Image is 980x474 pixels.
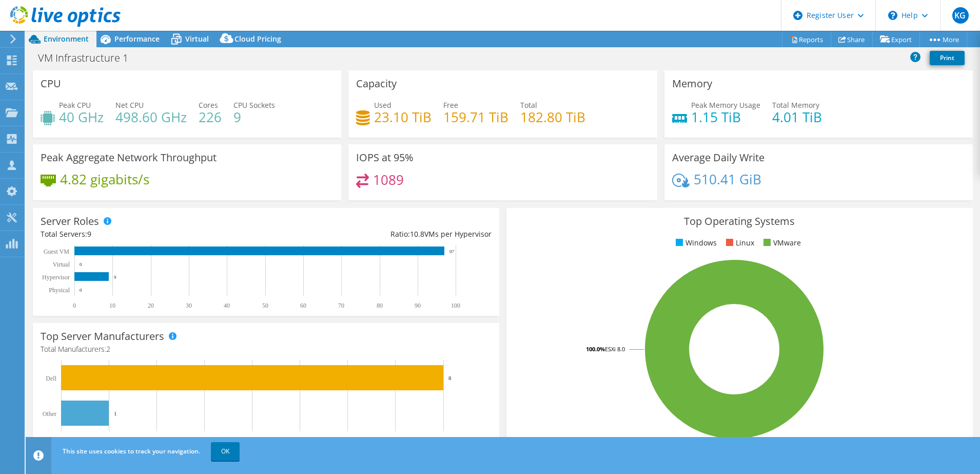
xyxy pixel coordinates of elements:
[356,152,414,163] h3: IOPS at 95%
[374,111,432,123] h4: 23.10 TiB
[266,229,491,240] div: Ratio: VMs per Hypervisor
[42,274,70,281] text: Hypervisor
[723,237,754,249] li: Linux
[233,100,275,110] span: CPU Sockets
[338,302,344,309] text: 70
[694,174,761,185] h4: 510.41 GiB
[46,375,56,382] text: Dell
[672,78,712,89] h3: Memory
[443,111,508,123] h4: 159.71 TiB
[41,216,99,227] h3: Server Roles
[59,111,104,123] h4: 40 GHz
[761,237,801,249] li: VMware
[831,31,873,47] a: Share
[451,302,460,309] text: 100
[53,261,70,268] text: Virtual
[41,229,266,240] div: Total Servers:
[586,345,605,353] tspan: 100.0%
[115,100,144,110] span: Net CPU
[114,410,117,416] text: 1
[41,152,217,163] h3: Peak Aggregate Network Throughput
[234,34,281,44] span: Cloud Pricing
[186,302,192,309] text: 30
[374,100,391,110] span: Used
[356,78,397,89] h3: Capacity
[59,100,91,110] span: Peak CPU
[41,78,61,89] h3: CPU
[106,344,110,354] span: 2
[772,111,822,123] h4: 4.01 TiB
[115,111,187,123] h4: 498.60 GHz
[44,34,89,44] span: Environment
[211,442,240,461] a: OK
[300,302,306,309] text: 60
[520,111,585,123] h4: 182.80 TiB
[199,100,218,110] span: Cores
[44,248,69,255] text: Guest VM
[63,447,200,456] span: This site uses cookies to track your navigation.
[185,34,209,44] span: Virtual
[199,111,222,123] h4: 226
[60,174,149,185] h4: 4.82 gigabits/s
[233,111,275,123] h4: 9
[605,345,625,353] tspan: ESXi 8.0
[73,302,76,309] text: 0
[114,34,160,44] span: Performance
[41,331,164,342] h3: Top Server Manufacturers
[415,302,421,309] text: 90
[930,51,965,65] a: Print
[520,100,537,110] span: Total
[888,11,897,20] svg: \n
[443,100,458,110] span: Free
[672,152,765,163] h3: Average Daily Write
[673,237,717,249] li: Windows
[373,174,404,185] h4: 1089
[691,100,760,110] span: Peak Memory Usage
[449,249,455,254] text: 97
[148,302,154,309] text: 20
[410,229,424,239] span: 10.8
[952,7,969,24] span: KG
[114,275,116,280] text: 9
[691,111,760,123] h4: 1.15 TiB
[43,410,56,418] text: Other
[41,344,492,355] h4: Total Manufacturers:
[448,375,452,381] text: 8
[80,288,82,293] text: 0
[262,302,268,309] text: 50
[80,262,82,267] text: 0
[514,216,965,227] h3: Top Operating Systems
[224,302,230,309] text: 40
[919,31,967,47] a: More
[33,52,144,64] h1: VM Infrastructure 1
[782,31,831,47] a: Reports
[87,229,91,239] span: 9
[109,302,115,309] text: 10
[377,302,383,309] text: 80
[772,100,819,110] span: Total Memory
[49,287,70,294] text: Physical
[872,31,920,47] a: Export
